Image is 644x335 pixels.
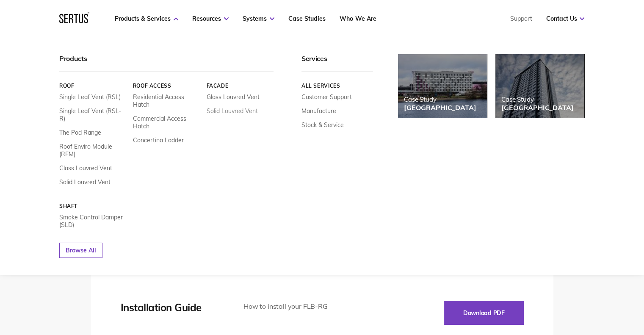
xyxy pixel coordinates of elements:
[444,301,524,325] button: Download PDF
[301,83,373,89] a: All services
[243,301,384,312] div: How to install your FLB-RG
[59,243,102,258] a: Browse All
[501,95,573,103] div: Case Study
[301,107,336,115] a: Manufacture
[59,143,127,158] a: Roof Enviro Module (REM)
[121,301,218,314] div: Installation Guide
[59,107,127,122] a: Single Leaf Vent (RSL-R)
[192,15,229,22] a: Resources
[59,54,274,72] div: Products
[340,15,376,22] a: Who We Are
[59,164,112,172] a: Glass Louvred Vent
[243,15,274,22] a: Systems
[59,203,127,209] a: Shaft
[59,178,111,186] a: Solid Louvred Vent
[510,15,532,22] a: Support
[301,121,344,129] a: Stock & Service
[301,54,373,72] div: Services
[207,107,258,115] a: Solid Louvred Vent
[288,15,326,22] a: Case Studies
[501,103,573,112] div: [GEOGRAPHIC_DATA]
[404,103,476,112] div: [GEOGRAPHIC_DATA]
[59,213,127,229] a: Smoke Control Damper (SLD)
[59,93,121,101] a: Single Leaf Vent (RSL)
[59,83,127,89] a: Roof
[301,93,352,101] a: Customer Support
[133,115,200,130] a: Commercial Access Hatch
[207,93,260,101] a: Glass Louvred Vent
[492,237,644,335] iframe: Chat Widget
[133,93,200,108] a: Residential Access Hatch
[404,95,476,103] div: Case Study
[207,83,274,89] a: Facade
[546,15,584,22] a: Contact Us
[133,83,200,89] a: Roof Access
[495,54,584,118] a: Case Study[GEOGRAPHIC_DATA]
[59,129,101,136] a: The Pod Range
[133,136,184,144] a: Concertina Ladder
[398,54,487,118] a: Case Study[GEOGRAPHIC_DATA]
[115,15,178,22] a: Products & Services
